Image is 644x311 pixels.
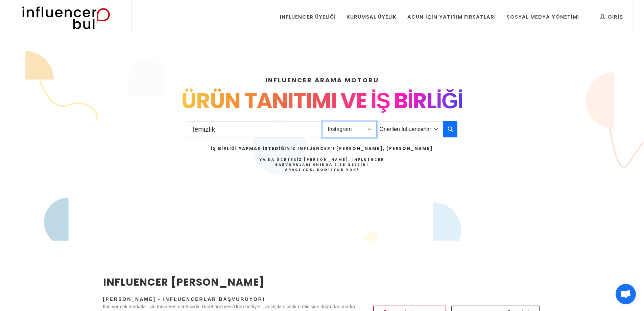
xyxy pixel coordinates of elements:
[211,157,433,172] h4: Ya da Ücretsiz [PERSON_NAME], Influencer Başvuruları Anında Size Gelsin!
[211,146,433,152] h2: İş Birliği Yapmak İstediğiniz Influencer’ı [PERSON_NAME], [PERSON_NAME]
[103,85,541,117] div: ÜRÜN TANITIMI VE İŞ BİRLİĞİ
[507,13,579,21] div: Sosyal Medya Yönetimi
[103,296,265,302] span: [PERSON_NAME] - Influencerlar Başvuruyor!
[600,13,623,21] div: Giriş
[187,121,323,137] input: Search
[285,167,359,172] strong: Aracı Yok, Komisyon Yok!
[407,13,496,21] div: Acun İçin Yatırım Fırsatları
[347,13,397,21] div: Kurumsal Üyelik
[103,274,355,290] h2: INFLUENCER [PERSON_NAME]
[616,284,636,304] div: Open chat
[103,75,541,85] h4: INFLUENCER ARAMA MOTORU
[280,13,336,21] div: Influencer Üyeliği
